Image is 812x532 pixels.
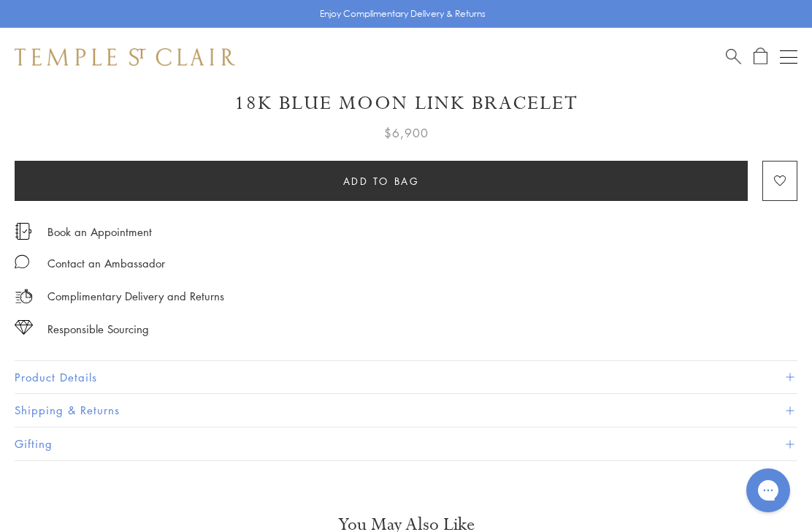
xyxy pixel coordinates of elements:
div: Responsible Sourcing [47,320,149,338]
div: Contact an Ambassador [47,254,165,273]
h1: 18K Blue Moon Link Bracelet [15,91,797,116]
img: MessageIcon-01_2.svg [15,254,29,269]
iframe: Gorgias live chat messenger [739,463,797,517]
p: Complimentary Delivery and Returns [47,287,224,305]
img: Temple St. Clair [15,48,235,66]
span: Add to bag [343,173,420,189]
a: Search [726,47,741,66]
button: Product Details [15,361,797,394]
img: icon_appointment.svg [15,223,32,240]
a: Book an Appointment [47,224,152,240]
img: icon_sourcing.svg [15,320,33,335]
img: icon_delivery.svg [15,287,33,305]
a: Open Shopping Bag [754,47,767,66]
p: Enjoy Complimentary Delivery & Returns [320,7,486,21]
button: Add to bag [15,161,748,201]
span: $6,900 [384,123,429,142]
button: Gifting [15,427,797,460]
button: Open navigation [780,48,797,66]
button: Shipping & Returns [15,394,797,427]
